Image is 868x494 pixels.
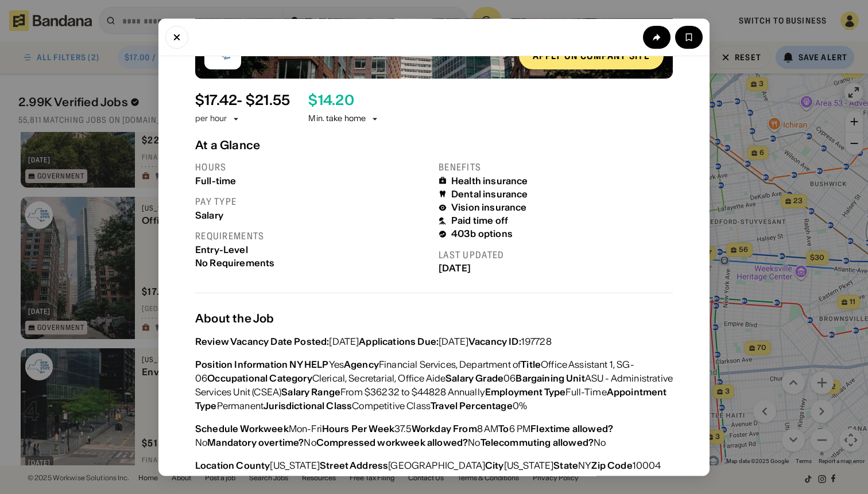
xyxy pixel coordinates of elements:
[270,336,329,347] div: Date Posted:
[308,114,379,125] div: Min. take home
[195,460,234,471] div: Location
[281,386,340,398] div: Salary Range
[240,423,288,434] div: Workweek
[236,460,270,471] div: County
[195,210,429,221] div: Salary
[468,336,521,347] div: Vacancy ID:
[445,372,503,384] div: Salary Grade
[320,460,388,471] div: Street Address
[498,423,509,434] div: To
[316,437,468,448] div: Compressed workweek allowed?
[195,114,227,125] div: per hour
[195,230,429,242] div: Requirements
[485,460,504,471] div: City
[195,92,290,109] div: $ 17.42 - $21.55
[195,138,673,152] div: At a Glance
[439,161,673,173] div: Benefits
[195,334,552,348] div: [DATE] [DATE] 197728
[412,423,451,434] div: Workday
[516,372,584,384] div: Bargaining Unit
[451,176,528,186] div: Health insurance
[195,258,429,269] div: No Requirements
[553,460,578,471] div: State
[195,423,238,434] div: Schedule
[451,189,528,200] div: Dental insurance
[195,336,269,347] div: Review Vacancy
[195,458,661,472] div: [US_STATE] [GEOGRAPHIC_DATA] [US_STATE] NY 10004
[359,336,439,347] div: Applications Due:
[591,460,632,471] div: Zip Code
[533,51,650,60] div: Apply on company site
[195,161,429,173] div: Hours
[431,400,513,411] div: Travel Percentage
[453,423,477,434] div: From
[308,92,354,109] div: $ 14.20
[263,400,352,411] div: Jurisdictional Class
[451,216,508,227] div: Paid time off
[195,312,673,325] div: About the Job
[439,263,673,274] div: [DATE]
[195,359,288,370] div: Position Information
[480,437,594,448] div: Telecommuting allowed?
[451,229,513,240] div: 403b options
[289,359,328,370] div: NY HELP
[195,176,429,186] div: Full-time
[485,386,565,398] div: Employment Type
[322,423,394,434] div: Hours Per Week
[451,203,527,213] div: Vision insurance
[195,244,429,255] div: Entry-Level
[521,359,541,370] div: Title
[344,359,379,370] div: Agency
[207,372,312,384] div: Occupational Category
[195,357,673,413] div: Yes Financial Services, Department of Office Assistant 1, SG-06 Clerical, Secretarial, Office Aid...
[195,196,429,208] div: Pay type
[165,25,188,48] button: Close
[195,422,673,449] div: Mon-Fri 37.5 8 AM 6 PM No No No No
[530,423,613,434] div: Flextime allowed?
[439,249,673,261] div: Last updated
[207,437,304,448] div: Mandatory overtime?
